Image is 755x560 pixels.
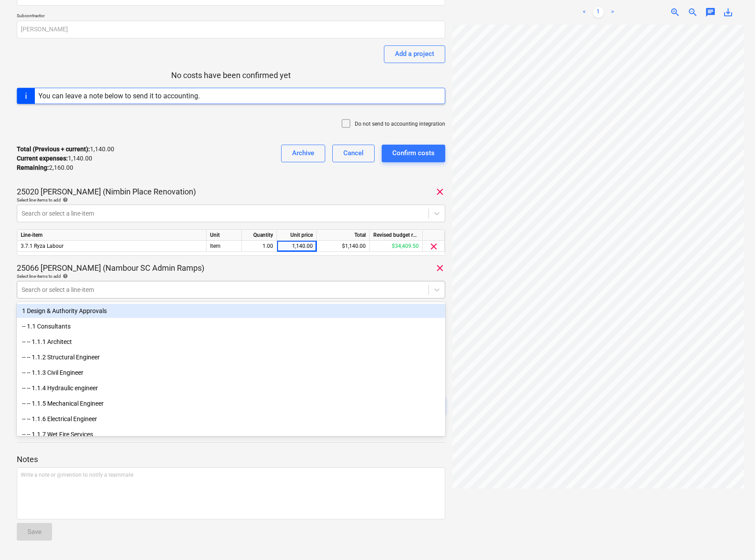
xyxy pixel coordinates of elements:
[17,187,196,197] p: 25020 [PERSON_NAME] (Nimbin Place Renovation)
[245,241,273,252] div: 1.00
[61,273,68,279] span: help
[17,154,92,163] p: 1,140.00
[242,230,277,241] div: Quantity
[17,21,445,38] input: Subcontractor
[723,7,733,18] span: save_alt
[61,197,68,202] span: help
[207,230,242,241] div: Unit
[281,241,313,252] div: 1,140.00
[17,454,445,465] p: Notes
[343,147,364,159] div: Cancel
[392,147,435,159] div: Confirm costs
[17,319,445,333] div: -- 1.1 Consultants
[687,7,698,18] span: zoom_out
[705,7,716,18] span: chat
[17,396,445,411] div: -- -- 1.1.5 Mechanical Engineer
[17,263,204,273] p: 25066 [PERSON_NAME] (Nambour SC Admin Ramps)
[17,304,445,318] div: 1 Design & Authority Approvals
[579,7,590,18] a: Previous page
[435,187,445,197] span: clear
[382,145,445,162] button: Confirm costs
[17,335,445,349] div: -- -- 1.1.1 Architect
[17,427,445,441] div: -- -- 1.1.7 Wet Fire Services
[355,120,445,128] p: Do not send to accounting integration
[17,273,445,279] div: Select line-items to add
[370,241,423,252] div: $34,409.50
[384,45,445,63] button: Add a project
[292,147,314,159] div: Archive
[428,241,439,252] span: clear
[38,92,200,100] div: You can leave a note below to send it to accounting.
[670,7,680,18] span: zoom_in
[370,230,423,241] div: Revised budget remaining
[17,13,445,20] p: Subcontractor
[317,241,370,252] div: $1,140.00
[277,230,317,241] div: Unit price
[21,243,64,249] span: 3.7.1 Ryza Labour
[711,518,755,560] iframe: Chat Widget
[607,7,618,18] a: Next page
[17,350,445,364] div: -- -- 1.1.2 Structural Engineer
[17,381,445,395] div: -- -- 1.1.4 Hydraulic engineer
[593,7,604,18] a: Page 1 is your current page
[17,230,207,241] div: Line-item
[17,163,73,172] p: 2,160.00
[17,197,445,203] div: Select line-items to add
[17,412,445,426] div: -- -- 1.1.6 Electrical Engineer
[17,146,90,153] strong: Total (Previous + current) :
[17,164,49,171] strong: Remaining :
[17,155,68,162] strong: Current expenses :
[281,145,325,162] button: Archive
[317,230,370,241] div: Total
[332,145,375,162] button: Cancel
[17,70,445,81] p: No costs have been confirmed yet
[17,366,445,380] div: -- -- 1.1.3 Civil Engineer
[207,241,242,252] div: Item
[435,263,445,273] span: clear
[395,48,434,60] div: Add a project
[17,145,114,154] p: 1,140.00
